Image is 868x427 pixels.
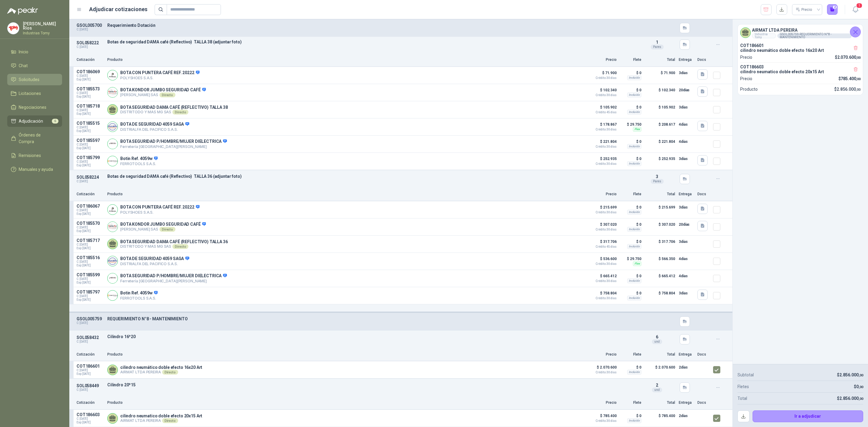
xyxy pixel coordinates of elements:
[77,229,104,233] span: Exp: [DATE]
[620,86,641,94] p: $ 0
[77,74,104,78] span: C: [DATE]
[587,221,617,231] p: $ 307.020
[587,262,617,265] span: Crédito 30 días
[120,365,202,370] p: cilindro neumático doble efecto 16x20 Art
[633,261,641,266] div: Flex
[837,55,860,60] span: 2.070.600
[107,316,638,321] p: REQUERIMIENTO N°8 - MANTENIMIENTO
[587,352,617,357] p: Precio
[645,86,675,99] p: $ 102.340
[737,372,754,378] p: Subtotal
[587,211,617,214] span: Crédito 30 días
[679,155,694,162] p: 3 días
[77,260,104,264] span: C: [DATE]
[108,256,118,266] img: Company Logo
[740,75,752,82] p: Precio
[120,210,200,215] p: POLYSHOES S.A.S.
[77,372,104,376] span: Exp: [DATE]
[697,400,709,406] p: Docs
[587,204,617,214] p: $ 215.699
[620,57,641,63] p: Flete
[108,70,118,80] img: Company Logo
[108,139,118,149] img: Company Logo
[7,88,62,99] a: Licitaciones
[740,86,758,93] p: Producto
[7,129,62,147] a: Órdenes de Compra
[77,108,104,112] span: C: [DATE]
[620,364,641,371] p: $ 0
[162,418,178,423] div: Directo
[839,396,863,401] span: 2.856.000
[850,4,861,15] button: 1
[77,146,104,150] span: Exp: [DATE]
[856,3,863,8] span: 1
[620,272,641,280] p: $ 0
[77,209,104,212] span: C: [DATE]
[859,397,863,401] span: ,00
[620,238,641,245] p: $ 0
[740,64,860,69] p: COT186603
[19,76,39,83] span: Solicitudes
[120,93,206,97] p: [PERSON_NAME] SAS
[587,162,617,165] span: Crédito 30 días
[587,121,617,131] p: $ 178.867
[645,290,675,302] p: $ 758.804
[587,77,617,80] span: Crédito 30 días
[120,110,228,115] p: DISTRITODO Y MAS MG SAS
[645,204,675,216] p: $ 215.699
[645,69,675,81] p: $ 71.900
[120,70,200,76] p: BOTA CON PUNTERA CAFÉ REF. 20222
[108,273,118,283] img: Company Logo
[107,352,583,357] p: Producto
[697,57,709,63] p: Docs
[107,382,638,387] p: Cilindro 20*15
[656,334,658,339] span: 6
[837,87,860,92] span: 2.856.000
[77,321,104,325] p: C: [DATE]
[77,400,104,406] p: Cotización
[738,24,863,41] div: AIRMAT LTDA PEREIRAIndustria TomyGSOL005759-REQUERIMIENTO N°8 - MANTENIMIENTO
[854,383,863,390] p: $
[77,40,104,45] p: SOL058222
[627,227,641,232] div: Incluido
[645,255,675,267] p: $ 566.350
[587,272,617,283] p: $ 665.412
[162,370,178,375] div: Directo
[841,76,860,81] span: 785.400
[77,421,104,424] span: Exp: [DATE]
[620,255,641,262] p: $ 29.750
[645,155,675,167] p: $ 252.935
[120,156,158,162] p: Botin Ref. 4059w
[679,221,694,228] p: 20 días
[172,244,188,249] div: Directo
[7,115,62,127] a: Adjudicación6
[587,145,617,148] span: Crédito 30 días
[77,272,104,277] p: COT185599
[120,239,228,244] p: BOTA SEGURIDAD DAMA CAFÉ (REFLECTIVO) TALLA 36
[656,174,658,179] span: 3
[679,191,694,197] p: Entrega
[620,69,641,77] p: $ 0
[77,95,104,99] span: Exp: [DATE]
[120,87,206,93] p: BOTA KONDOR JUMBO SEGURIDAD CAFÉ
[77,340,104,344] p: C: [DATE]
[120,139,227,144] p: BOTA SEGURIDAD P/HOMBRE/MUJER DIELECTRICA
[120,290,158,296] p: Botin Ref. 4059w
[120,144,227,149] p: Ferretería [GEOGRAPHIC_DATA][PERSON_NAME]
[77,86,104,91] p: COT185573
[77,316,104,321] p: GSOL005759
[108,222,118,232] img: Company Logo
[652,339,662,344] div: und
[645,104,675,116] p: $ 105.902
[77,78,104,81] span: Exp: [DATE]
[835,54,860,61] p: $
[120,122,189,127] p: BOTA DE SEGURIDAD 4059 SAGA
[172,110,188,115] div: Directo
[620,290,641,297] p: $ 0
[679,364,694,371] p: 2 días
[77,352,104,357] p: Cotización
[679,272,694,280] p: 4 días
[108,205,118,215] img: Company Logo
[620,352,641,357] p: Flete
[620,204,641,211] p: $ 0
